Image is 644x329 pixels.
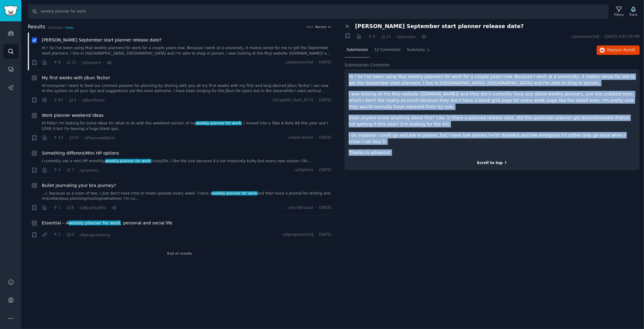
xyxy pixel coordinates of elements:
[42,220,172,226] span: Essential – A , personal and social life
[367,34,375,40] span: 8
[49,167,51,173] span: ·
[319,135,332,141] span: [DATE]
[53,232,60,238] span: 1
[66,205,74,211] span: 6
[53,98,63,103] span: 63
[393,34,394,40] span: ·
[349,160,635,166] div: Scroll to top ↑
[319,167,332,173] span: [DATE]
[344,62,390,68] span: Submission Contents
[28,23,45,31] span: Results
[42,45,332,56] a: Hi ! So I've been using Muji weekly planners for work for a couple years now. Because I work at a...
[571,34,599,40] span: u/pwassonchat
[316,135,317,141] span: ·
[28,4,609,19] input: Search Keyword
[63,205,64,211] span: ·
[79,233,110,237] span: r/bprogramming
[282,232,314,238] span: u/bprogramming
[53,205,60,211] span: 1
[316,205,317,211] span: ·
[63,167,64,173] span: ·
[597,45,640,55] button: Replyon Reddit
[286,60,314,65] span: u/pwassonchat
[49,205,51,211] span: ·
[42,191,332,202] a: ...r, because as a mom of two, I just don't have time to make spreads every week. I have aweekly ...
[42,220,172,226] a: Essential – Aweekly planner for work, personal and social life
[316,167,317,173] span: ·
[347,47,368,53] span: Submission
[49,135,51,141] span: ·
[4,5,18,16] img: GummySearch logo
[349,149,635,156] p: Thanks in advance!
[42,75,110,81] a: My first weeks with Jibun Techo!
[295,167,314,173] span: u/Zaphnia
[105,159,151,163] span: weekly planner for work
[28,243,332,264] div: End of results
[63,232,64,238] span: ·
[49,97,51,103] span: ·
[49,59,51,66] span: ·
[353,34,354,40] span: ·
[76,167,77,173] span: ·
[614,13,624,17] div: Filters
[42,150,119,156] a: Something different/Mini HP options
[307,25,313,29] div: Sort
[42,121,332,131] a: Hi folks! I'm looking for some ideas for what to do with the weekend section of myweekly planner ...
[84,136,115,140] span: r/PlannerAddicts
[288,205,314,211] span: u/mcilibrarian
[607,48,635,53] span: Reply
[76,232,77,238] span: ·
[79,168,98,173] span: r/planners
[605,34,640,40] span: [DATE] 4:47:39 PM
[315,25,332,29] button: Recent
[82,61,101,65] span: r/planners
[374,47,401,53] span: 12 Comments
[78,97,80,103] span: ·
[407,47,425,53] span: Summary
[377,34,379,40] span: ·
[79,206,106,210] span: r/ABraThatFits
[53,167,60,173] span: 3
[602,34,603,40] span: ·
[349,73,635,86] p: Hi ! So I've been using Muji weekly planners for work for a couple years now. Because I work at a...
[65,135,66,141] span: ·
[319,205,332,211] span: [DATE]
[49,232,51,238] span: ·
[315,25,326,29] span: Recent
[316,232,317,238] span: ·
[212,191,258,195] span: weekly planner for work
[42,112,104,119] a: Work planner weekend ideas
[69,135,79,141] span: 10
[349,91,635,110] p: I was looking at the Muji website ([DOMAIN_NAME]) and they don't currently have any dated weekly ...
[65,26,74,29] span: clear
[364,34,365,40] span: ·
[42,159,332,164] a: I currently use a mini HP monthly/weekly planner for work/class/life. I like the size because it'...
[355,23,524,30] span: [PERSON_NAME] September start planner release date?
[397,35,416,39] span: r/planners
[627,5,640,18] button: Track
[288,135,314,141] span: u/tiara-lemon
[68,220,121,225] span: weekly planner for work
[316,60,317,65] span: ·
[418,34,419,40] span: ·
[195,121,242,125] span: weekly planner for work
[629,13,638,17] div: Track
[42,37,162,43] a: [PERSON_NAME] September start planner release date?
[103,59,104,66] span: ·
[349,115,635,127] p: Does anyone know anything about this? Like, is there a planned release date, did this particular ...
[47,26,74,29] span: 1 selected
[349,132,635,145] p: I do suppose I could go and ask in person, but I have low spoons (=I'm disabled and low energy)so...
[53,135,63,141] span: 13
[108,205,109,211] span: ·
[316,98,317,103] span: ·
[78,59,80,66] span: ·
[69,98,76,103] span: 2
[63,59,64,66] span: ·
[42,182,116,189] a: Bullet journaling your bra journey?
[76,205,77,211] span: ·
[66,167,74,173] span: 7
